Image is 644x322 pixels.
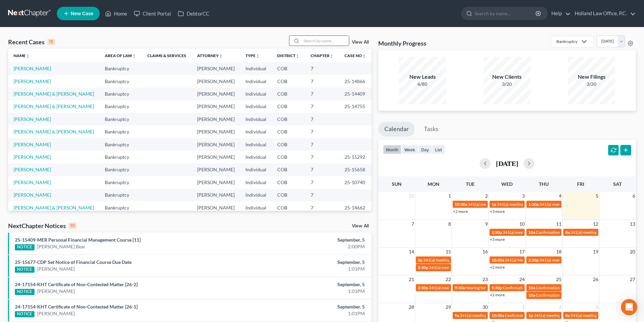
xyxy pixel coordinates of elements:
td: 25-10740 [339,176,372,189]
button: list [432,145,445,154]
a: Case Nounfold_more [344,53,366,58]
a: 24-17154-KHT Certificate of Non-Contested Matter [26-2] [15,281,138,287]
td: [PERSON_NAME] [192,100,240,113]
td: Bankruptcy [99,100,142,113]
span: 4 [558,192,562,200]
a: 25-15677-CDP Set Notice of Financial Course Due Date [15,259,132,265]
i: unfold_more [219,54,223,58]
td: Bankruptcy [99,201,142,214]
span: 2:30p [418,265,428,270]
a: [PERSON_NAME] [14,116,51,122]
td: COB [272,88,305,100]
a: DebtorCC [174,7,213,20]
td: Individual [240,100,272,113]
td: Individual [240,113,272,125]
td: Individual [240,151,272,163]
span: 10:30a [492,313,504,318]
span: 8a [565,313,570,318]
td: Bankruptcy [99,62,142,75]
a: +2 more [453,209,468,214]
span: Sun [392,181,402,187]
span: 10:30a [492,257,504,263]
a: +2 more [490,292,505,297]
div: NextChapter Notices [8,222,76,230]
span: 1 [448,192,452,200]
span: 341(a) meeting for [PERSON_NAME] [540,202,605,207]
a: [PERSON_NAME] [14,192,51,198]
td: 7 [305,176,339,189]
span: 10:30a [455,202,467,207]
td: Individual [240,164,272,176]
span: 15 [445,248,452,256]
div: 1:01PM [253,266,365,272]
span: 341(a) meeting for [PERSON_NAME] & [PERSON_NAME] [534,313,635,318]
a: Districtunfold_more [277,53,300,58]
div: New Leads [399,73,446,81]
span: Wed [501,181,512,187]
td: [PERSON_NAME] [192,125,240,138]
a: Client Portal [130,7,174,20]
a: Tasks [418,122,445,137]
span: 5 [595,192,599,200]
span: Mon [428,181,439,187]
td: COB [272,62,305,75]
td: 7 [305,100,339,113]
th: Claims & Services [142,49,192,62]
td: Bankruptcy [99,176,142,189]
td: 7 [305,88,339,100]
a: Typeunfold_more [245,53,260,58]
td: Individual [240,201,272,214]
span: 8 [448,220,452,228]
td: 7 [305,62,339,75]
div: 1:01PM [253,310,365,317]
span: 16 [482,248,488,256]
td: COB [272,75,305,88]
td: 7 [305,113,339,125]
h2: [DATE] [496,160,518,167]
a: +2 more [490,265,505,270]
span: 23 [482,275,488,283]
a: Area of Lawunfold_more [105,53,136,58]
span: 2p [418,257,423,263]
td: [PERSON_NAME] [192,75,240,88]
span: 1 [521,303,525,311]
a: Help [548,7,571,20]
span: 9a [455,313,459,318]
td: [PERSON_NAME] [192,189,240,201]
span: 21 [408,275,415,283]
i: unfold_more [330,54,334,58]
span: 17 [519,248,525,256]
td: [PERSON_NAME] [192,201,240,214]
td: 7 [305,189,339,201]
td: 25-14662 [339,201,372,214]
a: [PERSON_NAME] & [PERSON_NAME] [14,91,94,97]
td: [PERSON_NAME] [192,113,240,125]
div: 3/20 [483,81,531,88]
td: [PERSON_NAME] [192,151,240,163]
span: 12 [592,220,599,228]
a: [PERSON_NAME] [37,310,75,317]
td: [PERSON_NAME] [192,164,240,176]
span: 10a [528,293,535,298]
td: 7 [305,151,339,163]
span: Tue [466,181,475,187]
td: COB [272,176,305,189]
span: 30 [482,303,488,311]
span: 3 [595,303,599,311]
div: September, 5 [253,303,365,310]
td: COB [272,138,305,151]
td: 7 [305,75,339,88]
span: 22 [445,275,452,283]
span: 341(a) meeting for [PERSON_NAME] & [PERSON_NAME] [423,257,524,263]
td: 25-14409 [339,88,372,100]
td: Individual [240,75,272,88]
i: unfold_more [132,54,136,58]
button: week [401,145,418,154]
span: 1:30p [528,202,539,207]
div: 6/80 [399,81,446,88]
input: Search by name... [302,36,349,46]
a: Chapterunfold_more [311,53,334,58]
td: COB [272,100,305,113]
span: 341(a) meeting for [PERSON_NAME] & [PERSON_NAME] [468,202,569,207]
i: unfold_more [26,54,30,58]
